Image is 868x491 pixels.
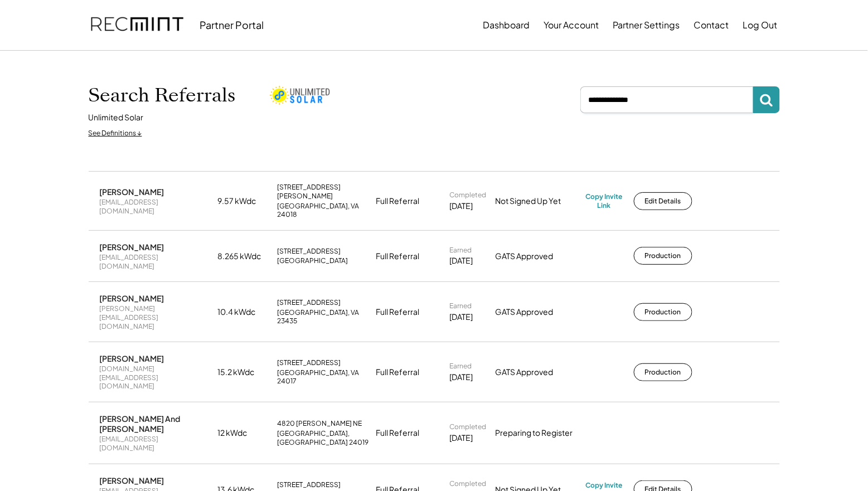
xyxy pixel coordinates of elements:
div: [PERSON_NAME] And [PERSON_NAME] [100,414,211,434]
div: Earned [450,246,472,255]
div: [EMAIL_ADDRESS][DOMAIN_NAME] [100,198,211,215]
div: Completed [450,422,487,431]
div: [STREET_ADDRESS] [278,298,341,307]
button: Partner Settings [613,14,680,36]
div: Full Referral [376,307,420,318]
button: Production [634,247,692,265]
img: recmint-logotype%403x.png [91,6,183,44]
button: Production [634,363,692,381]
div: Full Referral [376,367,420,378]
button: Contact [694,14,729,36]
button: Production [634,303,692,321]
div: [EMAIL_ADDRESS][DOMAIN_NAME] [100,253,211,270]
div: Copy Invite Link [586,192,623,210]
div: 10.4 kWdc [218,307,271,318]
div: [STREET_ADDRESS][PERSON_NAME] [278,183,370,200]
div: 4820 [PERSON_NAME] NE [278,419,362,428]
div: [PERSON_NAME] [100,293,164,303]
div: GATS Approved [496,307,579,318]
div: 15.2 kWdc [218,367,271,378]
div: See Definitions ↓ [89,129,142,138]
div: Earned [450,362,472,371]
div: Partner Portal [200,18,264,31]
div: [STREET_ADDRESS] [278,480,341,489]
div: [DATE] [450,432,473,444]
div: [GEOGRAPHIC_DATA] [278,256,348,265]
img: unlimited-solar.png [269,85,331,106]
div: Earned [450,302,472,310]
div: [PERSON_NAME] [100,353,164,363]
div: [DATE] [450,255,473,266]
div: [PERSON_NAME] [100,242,164,252]
div: Not Signed Up Yet [496,196,579,207]
div: Full Referral [376,427,420,439]
div: [DATE] [450,372,473,383]
div: [STREET_ADDRESS] [278,358,341,367]
div: [DOMAIN_NAME][EMAIL_ADDRESS][DOMAIN_NAME] [100,364,211,391]
div: Unlimited Solar [89,112,144,123]
div: [PERSON_NAME] [100,187,164,197]
div: GATS Approved [496,251,579,262]
div: Preparing to Register [496,427,579,439]
div: [GEOGRAPHIC_DATA], VA 24017 [278,368,370,386]
button: Edit Details [634,192,692,210]
div: Full Referral [376,251,420,262]
div: 12 kWdc [218,427,271,439]
div: GATS Approved [496,367,579,378]
div: Completed [450,191,487,200]
div: Full Referral [376,196,420,207]
div: [GEOGRAPHIC_DATA], [GEOGRAPHIC_DATA] 24019 [278,429,370,446]
div: [GEOGRAPHIC_DATA], VA 24018 [278,202,370,219]
button: Your Account [544,14,599,36]
div: 9.57 kWdc [218,196,271,207]
div: [GEOGRAPHIC_DATA], VA 23435 [278,308,370,325]
h1: Search Referrals [89,84,236,107]
div: [STREET_ADDRESS] [278,247,341,256]
button: Log Out [743,14,778,36]
div: [EMAIL_ADDRESS][DOMAIN_NAME] [100,435,211,452]
div: [PERSON_NAME][EMAIL_ADDRESS][DOMAIN_NAME] [100,304,211,330]
div: 8.265 kWdc [218,251,271,262]
div: [DATE] [450,312,473,323]
div: [DATE] [450,201,473,212]
div: Completed [450,479,487,488]
button: Dashboard [483,14,530,36]
div: [PERSON_NAME] [100,475,164,485]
